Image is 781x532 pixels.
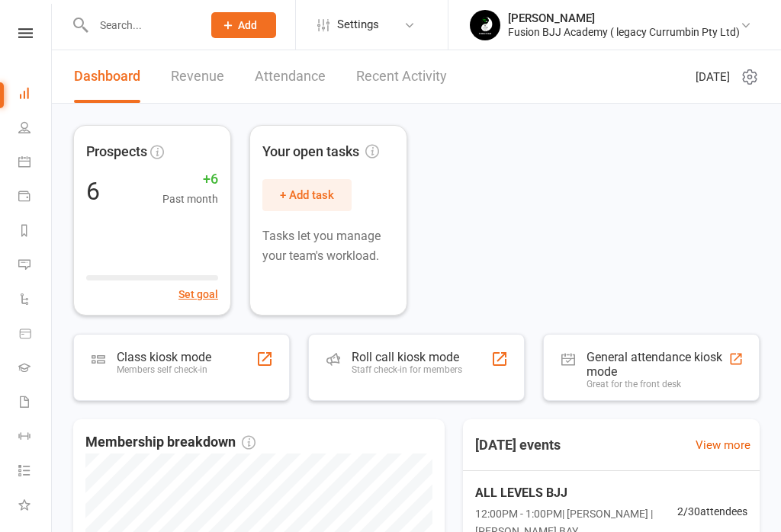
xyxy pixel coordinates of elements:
[18,215,53,249] a: Reports
[162,191,218,207] span: Past month
[86,179,100,204] div: 6
[74,50,140,103] a: Dashboard
[211,12,276,38] button: Add
[470,10,500,40] img: thumb_image1738312874.png
[18,146,53,181] a: Calendar
[88,14,191,36] input: Search...
[587,350,728,379] div: General attendance kiosk mode
[262,179,352,211] button: + Add task
[255,50,326,103] a: Attendance
[18,181,53,215] a: Payments
[337,8,379,42] span: Settings
[508,25,740,39] div: Fusion BJJ Academy ( legacy Currumbin Pty Ltd)
[356,50,447,103] a: Recent Activity
[18,78,53,112] a: Dashboard
[587,379,728,389] div: Great for the front desk
[85,431,256,453] span: Membership breakdown
[352,350,462,364] div: Roll call kiosk mode
[262,226,394,265] p: Tasks let you manage your team's workload.
[178,286,218,303] button: Set goal
[117,364,211,375] div: Members self check-in
[677,503,747,520] span: 2 / 30 attendees
[352,364,462,375] div: Staff check-in for members
[162,168,218,191] span: +6
[262,141,379,163] span: Your open tasks
[696,68,730,86] span: [DATE]
[696,436,750,454] a: View more
[18,318,53,352] a: Product Sales
[475,483,677,503] span: ALL LEVELS BJJ
[508,11,740,25] div: [PERSON_NAME]
[18,112,53,146] a: People
[238,19,257,31] span: Add
[86,141,147,163] span: Prospects
[463,431,573,459] h3: [DATE] events
[171,50,224,103] a: Revenue
[18,489,53,524] a: What's New
[117,350,211,364] div: Class kiosk mode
